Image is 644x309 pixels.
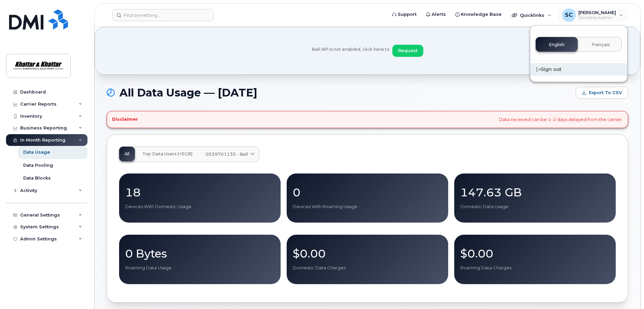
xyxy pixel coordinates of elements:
[200,147,259,162] a: 0539701135 - Bell
[142,151,192,157] span: Top Data Users (>5GB)
[460,265,610,271] p: Roaming Data Charges
[589,90,622,96] span: Export to CSV
[125,247,275,260] p: 0 Bytes
[592,42,610,47] span: Français
[392,45,423,57] button: Request
[460,247,610,260] p: $0.00
[206,151,248,157] span: 0539701135 - Bell
[119,88,257,98] span: All Data Usage — [DATE]
[293,204,442,210] p: Devices With Roaming Usage
[312,46,390,57] span: Bell API is not enabled, click here to
[125,186,275,198] p: 18
[398,47,418,54] span: Request
[576,87,628,99] button: Export to CSV
[125,265,275,271] p: Roaming Data Usage
[293,265,442,271] p: Domestic Data Charges
[125,204,275,210] p: Devices With Domestic Usage
[460,186,610,198] p: 147.63 GB
[530,63,627,76] div: Sign out
[460,204,610,210] p: Domestic Data Usage
[293,247,442,260] p: $0.00
[112,117,138,122] h4: Disclaimer
[293,186,442,198] p: 0
[107,111,628,128] div: Data received can be 1–2 days delayed from the carrier.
